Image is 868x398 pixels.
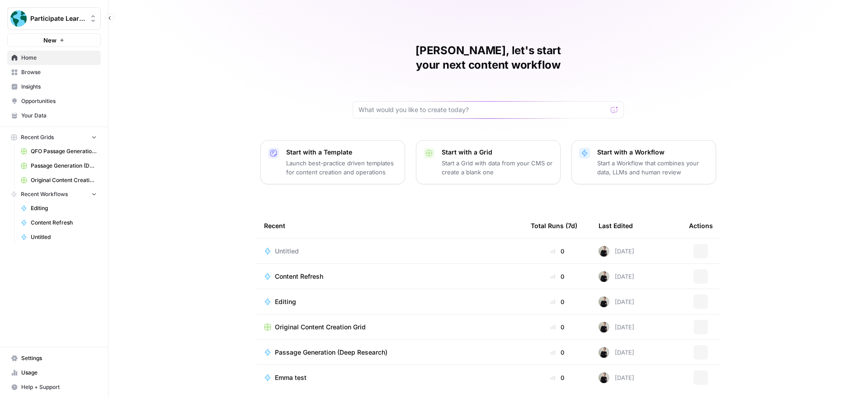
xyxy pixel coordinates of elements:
p: Start a Workflow that combines your data, LLMs and human review [597,159,708,177]
span: Opportunities [21,97,97,105]
input: What would you like to create today? [359,105,607,114]
span: Insights [21,83,97,91]
a: Editing [264,297,516,306]
div: 0 [531,297,584,306]
a: Content Refresh [264,272,516,281]
div: [DATE] [599,322,634,332]
span: Home [21,54,97,62]
img: rzyuksnmva7rad5cmpd7k6b2ndco [599,296,609,307]
span: Untitled [275,247,299,256]
img: rzyuksnmva7rad5cmpd7k6b2ndco [599,246,609,257]
a: Usage [7,365,101,380]
div: [DATE] [599,372,634,383]
div: Actions [689,213,713,238]
p: Start with a Grid [442,148,553,157]
span: Recent Workflows [21,190,68,198]
div: 0 [531,373,584,382]
button: Start with a WorkflowStart a Workflow that combines your data, LLMs and human review [571,140,716,184]
a: Editing [17,201,101,215]
span: New [43,36,57,45]
a: Opportunities [7,94,101,108]
h1: [PERSON_NAME], let's start your next content workflow [353,43,624,72]
a: Untitled [264,247,516,256]
span: Participate Learning [30,14,85,23]
div: 0 [531,272,584,281]
a: Passage Generation (Deep Research) [264,348,516,357]
span: Original Content Creation Grid [275,323,366,332]
p: Start a Grid with data from your CMS or create a blank one [442,159,553,177]
a: Home [7,51,101,65]
span: Browse [21,68,97,76]
p: Start with a Template [286,148,397,157]
span: Passage Generation (Deep Research) Grid [31,162,97,170]
p: Launch best-practice driven templates for content creation and operations [286,159,397,177]
img: Participate Learning Logo [10,10,27,27]
img: rzyuksnmva7rad5cmpd7k6b2ndco [599,271,609,282]
a: Original Content Creation Grid [17,173,101,187]
img: rzyuksnmva7rad5cmpd7k6b2ndco [599,322,609,332]
span: Emma test [275,373,307,382]
span: Content Refresh [31,219,97,227]
a: Original Content Creation Grid [264,323,516,332]
div: Recent [264,213,516,238]
span: Editing [275,297,296,306]
div: 0 [531,348,584,357]
a: Passage Generation (Deep Research) Grid [17,159,101,173]
span: Passage Generation (Deep Research) [275,348,387,357]
button: Workspace: Participate Learning [7,7,101,30]
img: rzyuksnmva7rad5cmpd7k6b2ndco [599,372,609,383]
a: Browse [7,65,101,80]
div: Total Runs (7d) [531,213,577,238]
span: Help + Support [21,383,97,391]
button: Start with a GridStart a Grid with data from your CMS or create a blank one [416,140,561,184]
a: Content Refresh [17,215,101,230]
div: [DATE] [599,246,634,257]
span: Settings [21,354,97,362]
button: Recent Grids [7,131,101,144]
a: Insights [7,80,101,94]
a: Emma test [264,373,516,382]
span: Untitled [31,233,97,241]
a: Untitled [17,230,101,244]
span: Usage [21,369,97,377]
img: rzyuksnmva7rad5cmpd7k6b2ndco [599,347,609,358]
span: Recent Grids [21,133,54,141]
button: Start with a TemplateLaunch best-practice driven templates for content creation and operations [260,140,405,184]
button: Recent Workflows [7,187,101,201]
span: Editing [31,204,97,212]
a: Settings [7,351,101,365]
span: QFO Passage Generation Grid [31,147,97,155]
button: Help + Support [7,380,101,394]
div: 0 [531,323,584,332]
div: [DATE] [599,296,634,307]
div: 0 [531,247,584,256]
span: Content Refresh [275,272,323,281]
div: [DATE] [599,347,634,358]
span: Your Data [21,112,97,120]
a: Your Data [7,108,101,123]
div: Last Edited [599,213,633,238]
span: Original Content Creation Grid [31,176,97,184]
p: Start with a Workflow [597,148,708,157]
div: [DATE] [599,271,634,282]
a: QFO Passage Generation Grid [17,144,101,159]
button: New [7,33,101,47]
